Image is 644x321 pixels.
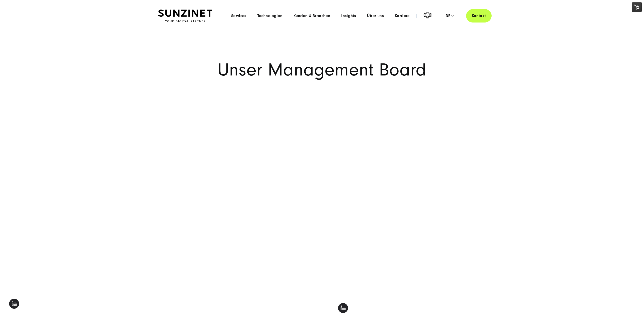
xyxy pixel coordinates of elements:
a: Technologien [257,14,282,18]
h1: Unser Management Board [158,61,486,79]
a: Kontakt [466,9,492,23]
a: Über uns [367,14,384,18]
img: SUNZINET Full Service Digital Agentur [158,10,212,22]
img: linkedin-black [338,303,348,313]
img: HubSpot Tools-Menüschalter [632,2,642,12]
img: linkedin-black [9,299,19,309]
a: Karriere [395,14,410,18]
iframe: HubSpot Video [338,127,635,294]
iframe: HubSpot Video [9,123,306,290]
a: Insights [341,14,356,18]
a: Services [231,14,246,18]
a: linkedin-black [9,299,19,313]
a: Kunden & Branchen [293,14,330,18]
a: linkedin-black [338,303,348,318]
div: de [446,14,454,18]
